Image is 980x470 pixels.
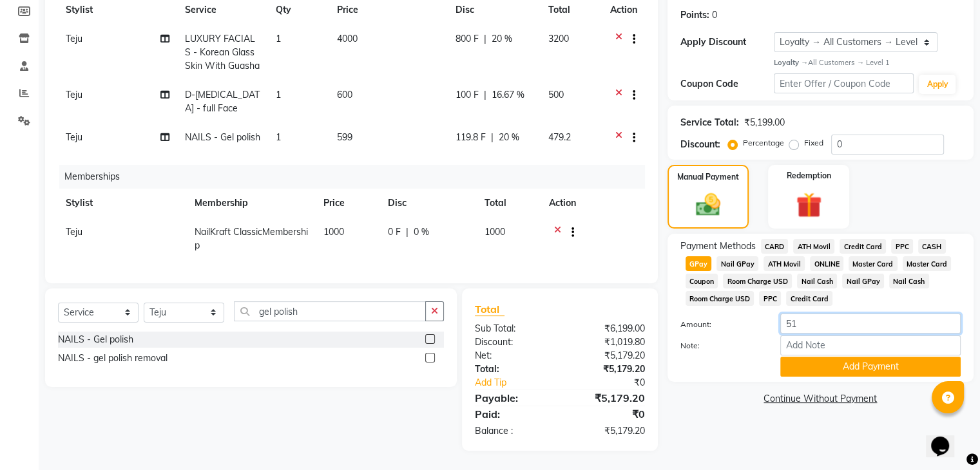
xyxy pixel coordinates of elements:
div: Paid: [465,406,560,422]
span: CARD [761,239,789,254]
span: Total [475,303,504,316]
span: PPC [759,291,781,306]
th: Disc [380,189,477,218]
span: | [490,131,493,144]
div: Points: [680,8,709,22]
span: 1 [276,131,281,143]
span: Payment Methods [680,240,756,253]
button: Add Payment [780,357,961,377]
span: Room Charge USD [723,274,792,288]
span: | [483,32,486,46]
span: Room Charge USD [686,291,754,306]
span: 0 F [388,225,401,239]
img: _gift.svg [788,189,830,221]
div: Discount: [680,138,720,151]
span: Nail GPay [716,256,758,271]
div: 0 [712,8,717,22]
th: Action [541,189,645,218]
div: ₹0 [575,376,654,390]
div: Apply Discount [680,35,774,49]
div: Net: [465,349,560,362]
div: ₹0 [560,406,655,422]
div: Total: [465,362,560,376]
div: Balance : [465,424,560,438]
span: 500 [548,89,564,100]
div: Service Total: [680,116,739,129]
span: 1000 [485,226,505,238]
span: | [406,225,408,239]
span: Teju [66,89,82,100]
span: Master Card [903,256,952,271]
div: ₹5,179.20 [560,362,655,376]
span: Nail Cash [889,274,929,288]
span: NailKraft ClassicMembership [195,226,308,251]
span: 0 % [414,225,429,239]
span: 1 [276,89,281,100]
label: Note: [671,340,771,352]
span: LUXURY FACIALS - Korean Glass Skin With Guasha [185,33,260,71]
div: Coupon Code [680,77,774,91]
span: 3200 [548,33,569,44]
div: Memberships [59,165,655,189]
label: Redemption [787,170,831,182]
span: Credit Card [840,239,886,254]
span: D-[MEDICAL_DATA] - full Face [185,89,260,114]
button: Apply [919,75,956,94]
iframe: chat widget [926,418,967,457]
th: Stylist [58,189,187,218]
span: 119.8 F [455,131,485,144]
span: Coupon [686,274,718,288]
div: All Customers → Level 1 [774,57,961,68]
label: Percentage [743,137,784,149]
span: Credit Card [786,291,832,306]
span: ONLINE [810,256,843,271]
div: ₹6,199.00 [560,322,655,335]
img: _cash.svg [688,191,728,219]
input: Enter Offer / Coupon Code [774,73,914,93]
span: 479.2 [548,131,571,143]
span: Teju [66,226,82,238]
span: Teju [66,33,82,44]
div: ₹5,179.20 [560,424,655,438]
div: ₹5,199.00 [744,116,785,129]
span: 600 [337,89,352,100]
div: ₹5,179.20 [560,349,655,362]
span: 20 % [498,131,519,144]
strong: Loyalty → [774,58,808,67]
div: NAILS - Gel polish [58,333,133,346]
div: NAILS - gel polish removal [58,352,168,365]
span: 599 [337,131,352,143]
div: ₹5,179.20 [560,390,655,406]
span: ATH Movil [793,239,834,254]
span: PPC [891,239,913,254]
span: NAILS - Gel polish [185,131,260,143]
div: Payable: [465,390,560,406]
input: Search or Scan [234,301,426,321]
span: 1 [276,33,281,44]
div: Sub Total: [465,322,560,335]
span: 16.67 % [491,88,524,102]
span: 1000 [323,226,344,238]
th: Total [477,189,541,218]
span: ATH Movil [764,256,805,271]
span: 4000 [337,33,358,44]
div: Discount: [465,335,560,349]
span: Teju [66,131,82,143]
span: 20 % [491,32,512,46]
span: CASH [918,239,946,254]
label: Manual Payment [677,171,739,183]
span: | [483,88,486,102]
th: Price [316,189,380,218]
span: Nail GPay [842,274,884,288]
span: 100 F [455,88,478,102]
a: Add Tip [465,376,575,390]
span: Nail Cash [797,274,837,288]
label: Amount: [671,319,771,330]
th: Membership [187,189,316,218]
span: Master Card [849,256,898,271]
a: Continue Without Payment [670,392,971,406]
label: Fixed [804,137,823,149]
input: Amount [780,314,961,334]
span: GPay [686,256,712,271]
span: 800 F [455,32,478,46]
